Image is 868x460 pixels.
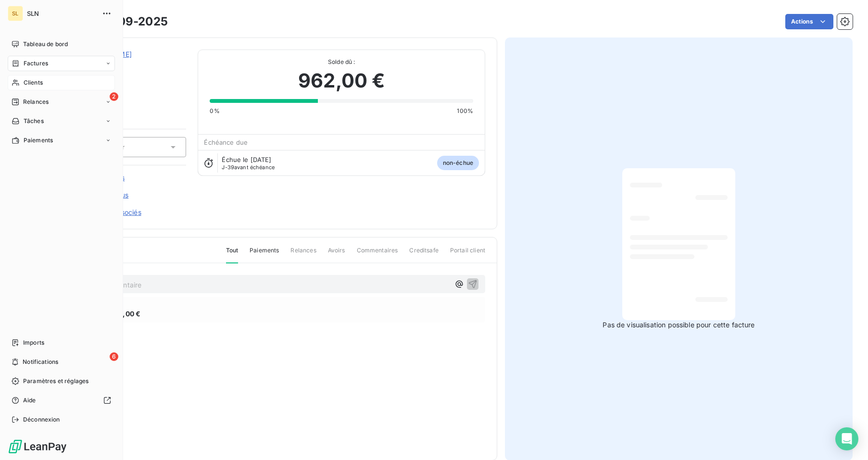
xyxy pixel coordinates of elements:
h3: 822-09-2025 [90,13,168,30]
span: Clients [24,78,43,87]
span: 962,00 € [298,66,385,95]
span: 6 [110,352,118,361]
a: Factures [8,56,115,71]
span: 2 [110,92,118,101]
span: Imports [23,338,44,347]
span: Commentaires [357,246,398,262]
span: Relances [290,246,316,262]
div: Open Intercom Messenger [835,427,858,450]
span: Solde dû : [210,58,473,66]
a: Imports [8,335,115,350]
span: Factures [24,59,48,68]
span: 0% [210,107,219,115]
span: Notifications [23,358,58,366]
span: Déconnexion [23,415,60,424]
span: 822 [75,61,186,69]
span: 100% [457,107,473,115]
a: Tâches [8,113,115,129]
span: Paiements [24,136,53,145]
span: Tableau de bord [23,40,68,49]
span: Avoirs [328,246,345,262]
a: Clients [8,75,115,90]
span: Paramètres et réglages [23,377,88,385]
button: Actions [785,14,833,29]
span: Portail client [450,246,485,262]
a: Paiements [8,133,115,148]
a: Tableau de bord [8,37,115,52]
span: Paiements [250,246,279,262]
span: Échéance due [204,138,248,146]
a: 2Relances [8,94,115,110]
span: SLN [27,10,96,17]
span: Relances [23,98,49,106]
span: Aide [23,396,36,405]
span: Tout [226,246,239,263]
a: Aide [8,393,115,408]
span: Creditsafe [409,246,439,262]
div: SL [8,6,23,21]
a: Paramètres et réglages [8,373,115,389]
span: J-39 [222,164,234,171]
span: 670,00 € [110,309,140,319]
span: non-échue [437,156,479,170]
span: avant échéance [222,164,275,170]
span: Échue le [DATE] [222,156,271,163]
span: Tâches [24,117,44,125]
img: Logo LeanPay [8,439,67,454]
span: Pas de visualisation possible pour cette facture [603,320,755,330]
